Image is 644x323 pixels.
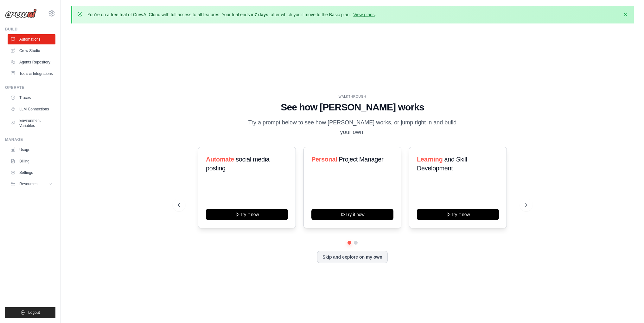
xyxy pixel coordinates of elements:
[8,145,55,155] a: Usage
[317,251,388,263] button: Skip and explore on my own
[5,27,55,32] div: Build
[8,93,55,103] a: Traces
[5,85,55,90] div: Operate
[339,156,383,163] span: Project Manager
[8,46,55,56] a: Crew Studio
[417,156,467,172] span: and Skill Development
[246,118,459,137] p: Try a prompt below to see how [PERSON_NAME] works, or jump right in and build your own.
[19,181,37,187] span: Resources
[178,102,527,113] h1: See how [PERSON_NAME] works
[28,310,40,315] span: Logout
[206,156,234,163] span: Automate
[417,156,443,163] span: Learning
[254,12,268,17] strong: 7 days
[311,156,337,163] span: Personal
[417,209,499,220] button: Try it now
[8,115,55,131] a: Environment Variables
[178,94,527,99] div: WALKTHROUGH
[5,307,55,318] button: Logout
[5,9,37,18] img: Logo
[8,179,55,189] button: Resources
[8,34,55,44] a: Automations
[8,168,55,178] a: Settings
[353,12,374,17] a: View plans
[5,137,55,142] div: Manage
[206,209,288,220] button: Try it now
[8,104,55,114] a: LLM Connections
[8,156,55,166] a: Billing
[87,11,376,18] p: You're on a free trial of CrewAI Cloud with full access to all features. Your trial ends in , aft...
[206,156,270,172] span: social media posting
[8,69,55,79] a: Tools & Integrations
[311,209,393,220] button: Try it now
[8,57,55,67] a: Agents Repository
